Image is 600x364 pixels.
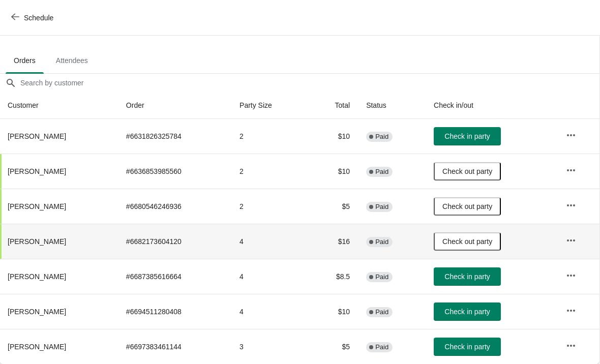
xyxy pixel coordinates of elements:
button: Check in party [434,338,501,356]
td: $5 [309,329,358,364]
button: Check in party [434,127,501,145]
span: [PERSON_NAME] [8,272,66,281]
button: Check in party [434,267,501,286]
td: # 6682173604120 [118,224,231,259]
td: $5 [309,189,358,224]
td: 3 [231,329,309,364]
span: Check in party [444,272,490,281]
span: Paid [375,273,388,281]
span: Check in party [444,308,490,316]
td: # 6680546246936 [118,189,231,224]
span: [PERSON_NAME] [8,343,66,351]
span: Paid [375,343,388,351]
span: Paid [375,308,388,316]
td: 4 [231,294,309,329]
span: [PERSON_NAME] [8,202,66,210]
td: $16 [309,224,358,259]
td: 2 [231,189,309,224]
button: Check in party [434,302,501,321]
td: # 6697383461144 [118,329,231,364]
span: Check in party [444,343,490,351]
td: 4 [231,224,309,259]
td: # 6631826325784 [118,119,231,154]
th: Check in/out [426,92,558,119]
button: Schedule [5,9,62,27]
td: 2 [231,119,309,154]
span: Attendees [48,51,96,70]
span: Check out party [442,237,492,246]
td: # 6694511280408 [118,294,231,329]
span: [PERSON_NAME] [8,308,66,316]
span: Paid [375,238,388,246]
th: Party Size [231,92,309,119]
input: Search by customer [20,74,599,92]
span: Paid [375,168,388,176]
td: 4 [231,259,309,294]
span: Check in party [444,132,490,140]
span: Schedule [24,14,53,22]
span: [PERSON_NAME] [8,132,66,140]
span: Check out party [442,202,492,210]
td: # 6687385616664 [118,259,231,294]
td: $10 [309,154,358,189]
button: Check out party [434,197,501,216]
span: [PERSON_NAME] [8,167,66,175]
td: $10 [309,294,358,329]
td: # 6636853985560 [118,154,231,189]
span: Paid [375,203,388,211]
td: $10 [309,119,358,154]
span: Orders [6,51,44,70]
span: Check out party [442,167,492,175]
td: $8.5 [309,259,358,294]
button: Check out party [434,162,501,180]
th: Status [358,92,426,119]
td: 2 [231,154,309,189]
span: Paid [375,133,388,141]
th: Order [118,92,231,119]
span: [PERSON_NAME] [8,237,66,246]
th: Total [309,92,358,119]
button: Check out party [434,232,501,251]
